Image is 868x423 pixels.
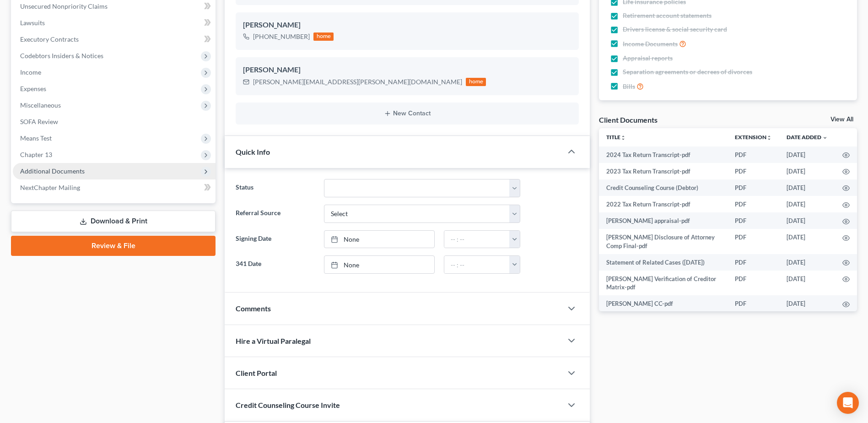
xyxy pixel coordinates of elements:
[779,196,835,212] td: [DATE]
[253,77,462,87] div: [PERSON_NAME][EMAIL_ADDRESS][PERSON_NAME][DOMAIN_NAME]
[20,85,46,92] span: Expenses
[20,68,41,76] span: Income
[837,392,859,414] div: Open Intercom Messenger
[231,205,319,223] label: Referral Source
[599,163,728,179] td: 2023 Tax Return Transcript-pdf
[728,212,779,229] td: PDF
[728,179,779,196] td: PDF
[444,256,510,273] input: -- : --
[623,39,678,49] span: Income Documents
[324,256,434,273] a: None
[779,179,835,196] td: [DATE]
[728,163,779,179] td: PDF
[20,101,61,109] span: Miscellaneous
[236,401,340,409] span: Credit Counseling Course Invite
[599,254,728,271] td: Statement of Related Cases ([DATE])
[236,369,277,377] span: Client Portal
[779,163,835,179] td: [DATE]
[728,146,779,163] td: PDF
[766,135,772,141] i: unfold_more
[231,179,319,197] label: Status
[779,295,835,312] td: [DATE]
[20,151,52,158] span: Chapter 13
[599,212,728,229] td: [PERSON_NAME] appraisal-pdf
[20,134,52,142] span: Means Test
[13,114,216,130] a: SOFA Review
[599,271,728,296] td: [PERSON_NAME] Verification of Creditor Matrix-pdf
[324,231,434,248] a: None
[606,134,626,141] a: Titleunfold_more
[623,25,727,34] span: Drivers license & social security card
[231,255,319,274] label: 341 Date
[11,211,216,232] a: Download & Print
[20,52,103,60] span: Codebtors Insiders & Notices
[466,78,486,86] div: home
[236,304,271,313] span: Comments
[11,236,216,256] a: Review & File
[236,147,270,156] span: Quick Info
[735,134,772,141] a: Extensionunfold_more
[236,336,311,345] span: Hire a Virtual Paralegal
[13,15,216,31] a: Lawsuits
[822,135,828,141] i: expand_more
[623,54,673,63] span: Appraisal reports
[787,134,828,141] a: Date Added expand_more
[243,65,571,76] div: [PERSON_NAME]
[728,196,779,212] td: PDF
[623,82,635,91] span: Bills
[779,271,835,296] td: [DATE]
[779,229,835,254] td: [DATE]
[830,116,853,123] a: View All
[444,231,510,248] input: -- : --
[728,229,779,254] td: PDF
[20,118,58,125] span: SOFA Review
[599,115,658,125] div: Client Documents
[599,229,728,254] td: [PERSON_NAME] Disclosure of Attorney Comp Final-pdf
[20,167,85,175] span: Additional Documents
[728,254,779,271] td: PDF
[623,67,752,76] span: Separation agreements or decrees of divorces
[620,135,626,141] i: unfold_more
[20,35,79,43] span: Executory Contracts
[13,179,216,196] a: NextChapter Mailing
[20,19,45,27] span: Lawsuits
[20,2,108,10] span: Unsecured Nonpriority Claims
[253,32,310,41] div: [PHONE_NUMBER]
[779,254,835,271] td: [DATE]
[231,230,319,249] label: Signing Date
[20,184,80,191] span: NextChapter Mailing
[599,196,728,212] td: 2022 Tax Return Transcript-pdf
[623,11,712,20] span: Retirement account statements
[728,271,779,296] td: PDF
[779,212,835,229] td: [DATE]
[728,295,779,312] td: PDF
[243,20,571,31] div: [PERSON_NAME]
[599,146,728,163] td: 2024 Tax Return Transcript-pdf
[243,110,571,117] button: New Contact
[599,179,728,196] td: Credit Counseling Course (Debtor)
[313,33,334,41] div: home
[779,146,835,163] td: [DATE]
[599,295,728,312] td: [PERSON_NAME] CC-pdf
[13,31,216,48] a: Executory Contracts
